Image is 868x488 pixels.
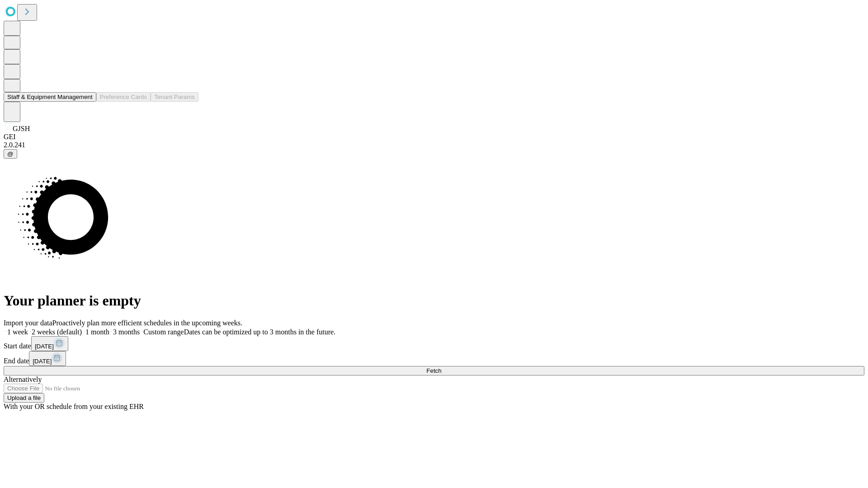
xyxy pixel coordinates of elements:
span: Alternatively [4,375,42,383]
button: [DATE] [29,351,66,366]
span: 1 month [85,328,109,336]
div: 2.0.241 [4,141,864,149]
button: [DATE] [31,336,68,351]
span: [DATE] [35,343,54,350]
button: Tenant Params [151,92,198,102]
span: 1 week [7,328,28,336]
button: Staff & Equipment Management [4,92,96,102]
div: End date [4,351,864,366]
span: With your OR schedule from your existing EHR [4,403,144,410]
button: Fetch [4,366,864,375]
span: 3 months [113,328,140,336]
span: Dates can be optimized up to 3 months in the future. [184,328,335,336]
span: 2 weeks (default) [32,328,82,336]
button: @ [4,149,17,159]
h1: Your planner is empty [4,292,864,309]
span: @ [7,150,14,157]
span: Custom range [143,328,184,336]
button: Preference Cards [96,92,151,102]
span: Import your data [4,319,52,327]
span: Fetch [426,367,441,374]
span: [DATE] [33,358,52,365]
span: Proactively plan more efficient schedules in the upcoming weeks. [52,319,242,327]
div: Start date [4,336,864,351]
span: GJSH [13,125,30,132]
div: GEI [4,133,864,141]
button: Upload a file [4,393,44,403]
